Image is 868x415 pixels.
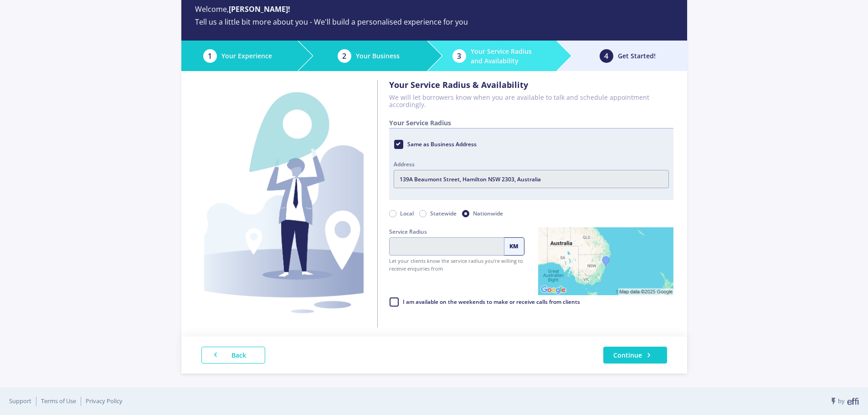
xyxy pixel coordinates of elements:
label: Service Radius [389,227,524,236]
label: Local [400,208,414,219]
a: Privacy Policy [86,397,123,405]
button: Continue [603,347,667,364]
a: Support [9,397,31,405]
label: Same as Business Address [406,138,477,151]
h5: We will let borrowers know when you are available to talk and schedule appointment accordingly. [389,94,673,109]
a: Terms of Use [41,397,76,405]
h4: Welcome, [195,5,290,14]
div: 4 [600,49,613,63]
div: 2 [338,49,351,63]
label: Your Business [356,51,400,61]
label: I am available on the weekends to make or receive calls from clients [402,295,580,309]
label: Your Service Radius [389,118,451,127]
label: Nationwide [473,208,503,219]
div: KM [504,237,524,256]
div: 1 [203,49,217,63]
span: by [829,397,859,406]
label: Address [394,160,669,169]
img: service_area.69eb1d1.png [204,85,364,323]
label: Get Started! [618,51,656,61]
small: Let your clients know the service radius you’re willing to receive enquiries from [389,257,524,272]
b: [PERSON_NAME]! [229,4,290,14]
label: Your Experience [221,51,272,61]
input: eg. 5/11 York Street, Sydney NSW 2000 [394,170,669,188]
label: Statewide [430,208,457,219]
h3: Tell us a little bit more about you - We'll build a personalised experience for you [195,18,468,26]
img: staticmap [538,227,673,295]
div: 3 [452,49,466,63]
h3: Your Service Radius & Availability [389,80,673,90]
label: Your Service Radius and Availability [471,46,544,66]
button: Back [201,347,265,364]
